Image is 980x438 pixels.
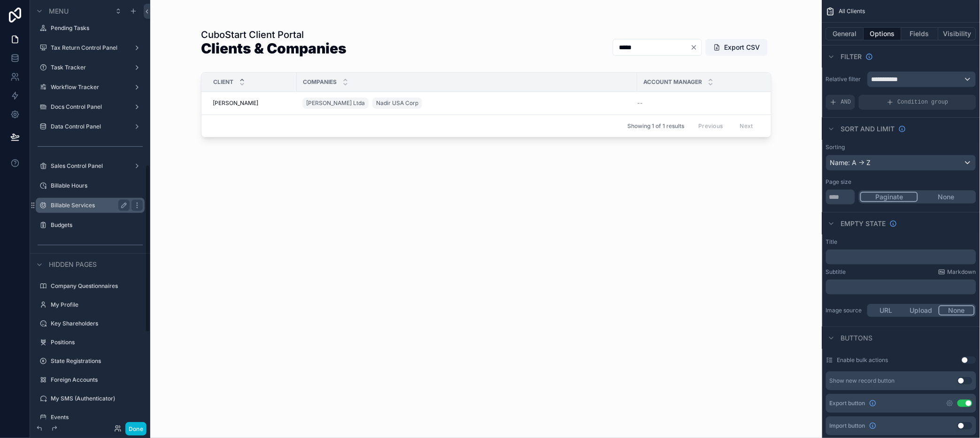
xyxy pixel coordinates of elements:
h1: Clients & Companies [201,41,347,55]
span: Menu [49,7,69,16]
label: Data Control Panel [51,123,130,130]
button: None [918,192,975,202]
button: Name: A -> Z [826,155,976,171]
label: Sales Control Panel [51,162,130,170]
span: Empty state [841,219,886,228]
span: Showing 1 of 1 results [627,122,684,130]
span: Hidden pages [49,260,97,270]
label: State Registrations [51,357,143,365]
button: Options [864,27,902,40]
label: Title [826,238,838,246]
h1: CuboStart Client Portal [201,28,347,41]
label: Sorting [826,143,845,151]
a: Markdown [938,268,976,276]
div: scrollable content [826,279,976,295]
span: Client [213,78,233,86]
span: Buttons [841,333,873,343]
label: Company Questionnaires [51,282,143,290]
button: URL [869,305,904,316]
label: Positions [51,339,143,346]
button: Upload [904,305,939,316]
span: Export button [830,400,865,407]
label: Enable bulk actions [837,356,888,364]
a: [PERSON_NAME] [213,99,291,107]
span: Companies [303,78,337,86]
span: Filter [841,52,862,61]
label: My Profile [51,301,143,309]
a: [PERSON_NAME] Ltda [302,98,369,109]
button: Visibility [939,27,976,40]
span: Sort And Limit [841,124,895,134]
label: Budgets [51,221,143,229]
a: Nadir USA Corp [372,98,422,109]
button: General [826,27,864,40]
label: Page size [826,178,852,186]
label: Docs Control Panel [51,103,130,111]
label: Task Tracker [51,64,130,71]
label: Events [51,414,143,421]
label: My SMS (Authenticator) [51,395,143,402]
label: Workflow Tracker [51,83,130,91]
span: Account manager [643,78,702,86]
button: Paginate [860,192,918,202]
span: [PERSON_NAME] Ltda [306,99,365,107]
button: Done [125,422,147,436]
label: Foreign Accounts [51,376,143,384]
span: Import button [830,422,865,430]
label: Billable Services [51,202,126,209]
span: Nadir USA Corp [376,99,418,107]
label: Pending Tasks [51,24,143,32]
a: [PERSON_NAME] LtdaNadir USA Corp [302,96,632,111]
label: Relative filter [826,76,864,83]
a: -- [638,99,851,107]
label: Tax Return Control Panel [51,44,130,52]
span: Markdown [948,268,976,276]
button: Fields [902,27,939,40]
button: Clear [690,44,702,51]
div: Show new record button [830,377,895,385]
button: Export CSV [706,39,768,56]
div: scrollable content [826,249,976,264]
div: Name: A -> Z [826,155,976,170]
span: All Clients [839,8,865,15]
label: Image source [826,307,864,314]
button: None [939,305,975,316]
span: Condition group [898,98,949,106]
label: Key Shareholders [51,320,143,327]
span: AND [841,98,851,106]
span: [PERSON_NAME] [213,99,258,107]
label: Billable Hours [51,182,143,189]
span: -- [638,99,643,107]
label: Subtitle [826,268,846,276]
